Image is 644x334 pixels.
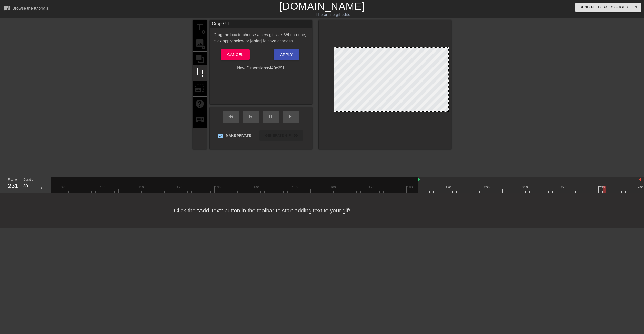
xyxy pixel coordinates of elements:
[599,185,606,190] div: 230
[268,114,274,120] span: pause
[279,1,365,12] a: [DOMAIN_NAME]
[8,181,16,190] div: 231
[221,49,249,60] button: Cancel
[4,177,19,192] div: Frame
[4,5,10,11] span: menu_book
[217,12,450,18] div: The online gif editor
[561,185,567,190] div: 220
[210,65,312,71] div: New Dimensions: 449 x 251
[12,6,49,11] div: Browse the tutorials!
[226,133,251,138] span: Make Private
[228,114,234,120] span: fast_rewind
[210,20,312,28] div: Crop Gif
[484,185,490,190] div: 200
[579,4,637,11] span: Send Feedback/Suggestion
[522,185,529,190] div: 210
[639,177,641,181] img: bound-end.png
[4,5,49,13] a: Browse the tutorials!
[23,178,35,181] label: Duration
[274,49,299,60] button: Apply
[248,114,254,120] span: skip_previous
[38,185,43,190] div: ms
[195,68,205,77] span: crop
[280,51,293,58] span: Apply
[575,3,641,12] button: Send Feedback/Suggestion
[638,185,644,190] div: 240
[210,32,312,44] div: Drag the box to choose a new gif size. When done, click apply below or [enter] to save changes.
[288,114,294,120] span: skip_next
[227,51,243,58] span: Cancel
[446,185,452,190] div: 190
